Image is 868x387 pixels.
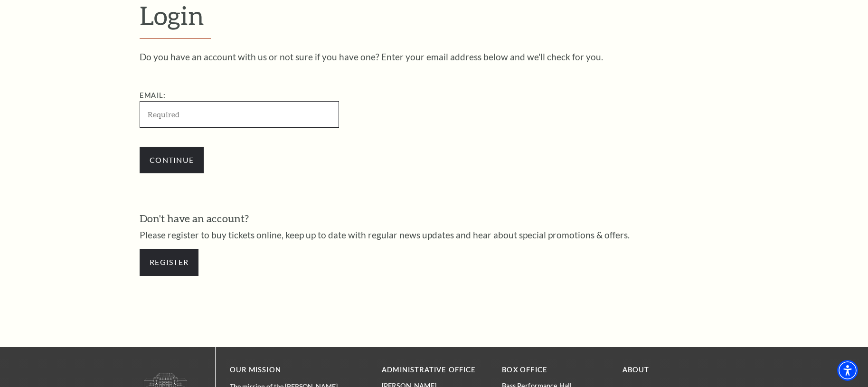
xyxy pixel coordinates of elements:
[140,101,339,127] input: Required
[837,360,858,381] div: Accessibility Menu
[140,211,728,226] h3: Don't have an account?
[140,249,198,275] a: Register
[140,52,728,61] p: Do you have an account with us or not sure if you have one? Enter your email address below and we...
[382,364,488,376] p: Administrative Office
[502,364,608,376] p: BOX OFFICE
[140,147,204,173] input: Submit button
[623,366,650,374] a: About
[230,364,349,376] p: OUR MISSION
[140,230,728,239] p: Please register to buy tickets online, keep up to date with regular news updates and hear about s...
[140,91,166,99] label: Email:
